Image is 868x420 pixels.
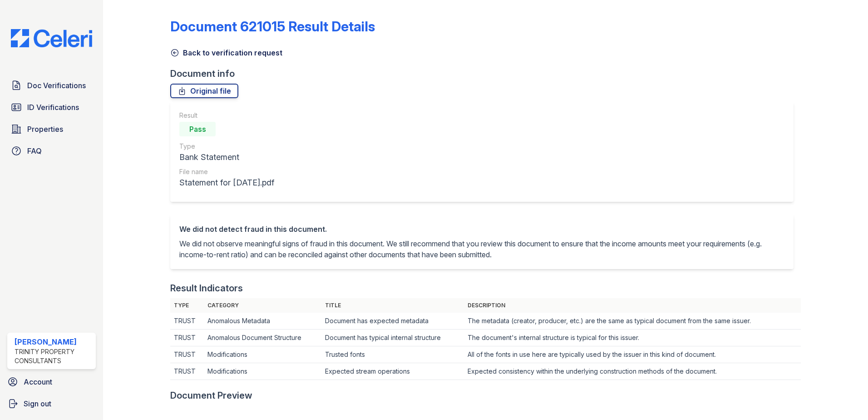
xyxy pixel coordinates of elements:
span: Account [24,376,52,387]
a: ID Verifications [7,98,96,116]
div: Result Indicators [170,282,243,295]
td: Modifications [204,363,321,380]
a: Back to verification request [170,47,282,58]
td: Document has typical internal structure [321,330,464,346]
span: ID Verifications [27,102,79,113]
th: Description [464,298,801,313]
div: File name [179,167,274,176]
div: Pass [179,122,216,136]
td: Anomalous Metadata [204,313,321,330]
td: TRUST [170,313,204,330]
td: TRUST [170,330,204,346]
p: We did not observe meaningful signs of fraud in this document. We still recommend that you review... [179,238,784,260]
td: Expected stream operations [321,363,464,380]
span: Properties [27,124,63,135]
span: Sign out [24,398,51,409]
div: Trinity Property Consultants [15,347,92,365]
td: Anomalous Document Structure [204,330,321,346]
td: The document's internal structure is typical for this issuer. [464,330,801,346]
td: TRUST [170,363,204,380]
td: The metadata (creator, producer, etc.) are the same as typical document from the same issuer. [464,313,801,330]
td: All of the fonts in use here are typically used by the issuer in this kind of document. [464,346,801,363]
div: Statement for [DATE].pdf [179,176,274,189]
a: Properties [7,120,96,138]
div: [PERSON_NAME] [15,336,92,347]
a: Doc Verifications [7,76,96,95]
div: We did not detect fraud in this document. [179,224,784,235]
span: FAQ [27,145,42,156]
th: Category [204,298,321,313]
div: Document Preview [170,389,252,402]
a: Document 621015 Result Details [170,18,375,35]
td: Expected consistency within the underlying construction methods of the document. [464,363,801,380]
th: Type [170,298,204,313]
div: Result [179,111,274,120]
img: CE_Logo_Blue-a8612792a0a2168367f1c8372b55b34899dd931a85d93a1a3d3e32e68fde9ad4.png [4,29,99,47]
td: Document has expected metadata [321,313,464,330]
td: Trusted fonts [321,346,464,363]
a: Sign out [4,395,99,413]
div: Document info [170,67,801,80]
div: Type [179,142,274,151]
td: TRUST [170,346,204,363]
div: Bank Statement [179,151,274,164]
a: Original file [170,84,238,98]
a: Account [4,373,99,391]
a: FAQ [7,142,96,160]
td: Modifications [204,346,321,363]
span: Doc Verifications [27,80,86,91]
th: Title [321,298,464,313]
